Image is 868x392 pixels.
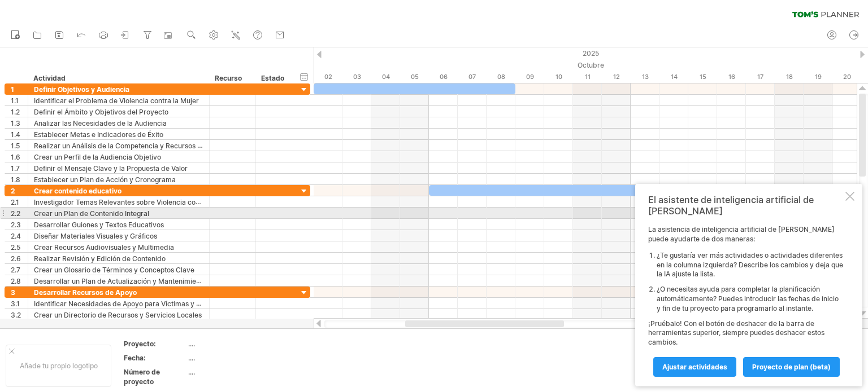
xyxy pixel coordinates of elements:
div: Domingo, 19 de octubre de 2025 [804,71,832,83]
font: 2.3 [11,221,21,229]
font: Desarrollar Guiones y Textos Educativos [34,221,164,229]
font: Actividad [33,74,66,82]
font: Crear contenido educativo [34,187,121,195]
font: Investigador Temas Relevantes sobre Violencia contra la Mujer [34,197,236,206]
font: 1.8 [11,175,20,184]
font: Crear Recursos Audiovisuales y Multimedia [34,243,174,252]
font: 06 [440,73,448,81]
font: Añade tu propio logotipo [20,362,98,370]
font: 03 [353,73,361,81]
font: Fecha: [124,354,146,362]
font: El asistente de inteligencia artificial de [PERSON_NAME] [648,194,814,217]
font: .... [188,368,195,376]
font: ¿Te gustaría ver más actividades o actividades diferentes en la columna izquierda? Describe los c... [657,251,843,279]
div: Jueves, 16 de octubre de 2025 [717,71,746,83]
font: Crear un Perfil de la Audiencia Objetivo [34,153,161,161]
font: 1.1 [11,96,19,105]
font: Crear un Plan de Contenido Integral [34,209,149,218]
font: Definir el Ámbito y Objetivos del Proyecto [34,108,168,116]
font: 17 [757,73,763,81]
font: 14 [671,73,678,81]
font: 10 [555,73,562,81]
font: 19 [815,73,822,81]
font: 12 [613,73,620,81]
div: Miércoles, 15 de octubre de 2025 [688,71,717,83]
div: Sábado, 18 de octubre de 2025 [775,71,804,83]
font: proyecto de plan (beta) [752,363,831,371]
font: Octubre [578,61,604,69]
font: 2.5 [11,243,20,252]
font: Identificar Necesidades de Apoyo para Víctimas y Familiares [34,299,229,308]
font: 08 [497,73,505,81]
font: Crear un Directorio de Recursos y Servicios Locales [34,311,202,319]
font: 05 [411,73,419,81]
div: Sábado, 11 de octubre de 2025 [573,71,602,83]
font: Establecer Metas e Indicadores de Éxito [34,130,163,139]
font: Definir Objetivos y Audiencia [34,85,129,94]
font: 15 [700,73,706,81]
font: 07 [468,73,476,81]
font: 02 [324,73,332,81]
div: Miércoles, 8 de octubre de 2025 [487,71,515,83]
font: Diseñar Materiales Visuales y Gráficos [34,232,157,240]
font: Crear un Glosario de Términos y Conceptos Clave [34,266,194,274]
div: Sábado, 4 de octubre de 2025 [371,71,400,83]
font: Establecer un Plan de Acción y Cronograma [34,175,176,184]
font: 2.6 [11,254,21,263]
font: Número de proyecto [124,368,160,386]
font: 11 [585,73,591,81]
font: 13 [642,73,649,81]
div: Viernes, 3 de octubre de 2025 [342,71,371,83]
font: Realizar Revisión y Edición de Contenido [34,254,166,263]
div: Martes, 14 de octubre de 2025 [659,71,688,83]
div: Lunes, 20 de octubre de 2025 [832,71,861,83]
font: 1.7 [11,164,20,173]
font: 2 [11,187,15,195]
font: Proyecto: [124,340,156,348]
font: 2.4 [11,232,21,240]
font: .... [188,354,195,362]
font: ¡Pruébalo! Con el botón de deshacer de la barra de herramientas superior, siempre puedes deshacer... [648,319,824,347]
div: Jueves, 2 de octubre de 2025 [314,71,342,83]
div: Viernes, 10 de octubre de 2025 [544,71,573,83]
a: proyecto de plan (beta) [743,357,840,377]
font: Realizar un Análisis de la Competencia y Recursos Existentes [34,141,230,150]
font: ¿O necesitas ayuda para completar la planificación automáticamente? Puedes introducir las fechas ... [657,285,839,312]
font: 1 [11,85,14,94]
font: 2.7 [11,266,20,274]
a: Ajustar actividades [653,357,736,377]
font: .... [188,340,195,348]
font: 20 [843,73,851,81]
font: 3 [11,288,15,297]
font: 2.2 [11,209,20,218]
div: Domingo, 5 de octubre de 2025 [400,71,429,83]
font: 04 [382,73,390,81]
font: 1.6 [11,153,20,161]
font: 1.2 [11,108,20,116]
font: Desarrollar Recursos de Apoyo [34,288,137,297]
font: Analizar las Necesidades de la Audiencia [34,119,167,127]
font: 2.8 [11,277,21,285]
font: 1.3 [11,119,20,127]
div: Viernes, 17 de octubre de 2025 [746,71,775,83]
div: Domingo, 12 de octubre de 2025 [602,71,631,83]
font: 3.1 [11,299,20,308]
font: 16 [728,73,735,81]
font: 09 [526,73,534,81]
font: Ajustar actividades [662,363,727,371]
font: Recurso [215,74,242,82]
font: 2025 [583,49,599,58]
font: Definir el Mensaje Clave y la Propuesta de Valor [34,164,188,173]
font: 2.1 [11,198,19,206]
font: 18 [786,73,793,81]
font: 1.5 [11,142,20,150]
div: Lunes, 13 de octubre de 2025 [631,71,659,83]
font: 3.2 [11,311,21,319]
font: Identificar el Problema de Violencia contra la Mujer [34,96,199,105]
div: Lunes, 6 de octubre de 2025 [429,71,458,83]
font: La asistencia de inteligencia artificial de [PERSON_NAME] puede ayudarte de dos maneras: [648,225,835,243]
div: Martes, 7 de octubre de 2025 [458,71,487,83]
font: Desarrollar un Plan de Actualización y Mantenimiento del Contenido [34,276,253,285]
font: Estado [261,74,284,82]
font: 1.4 [11,130,20,139]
